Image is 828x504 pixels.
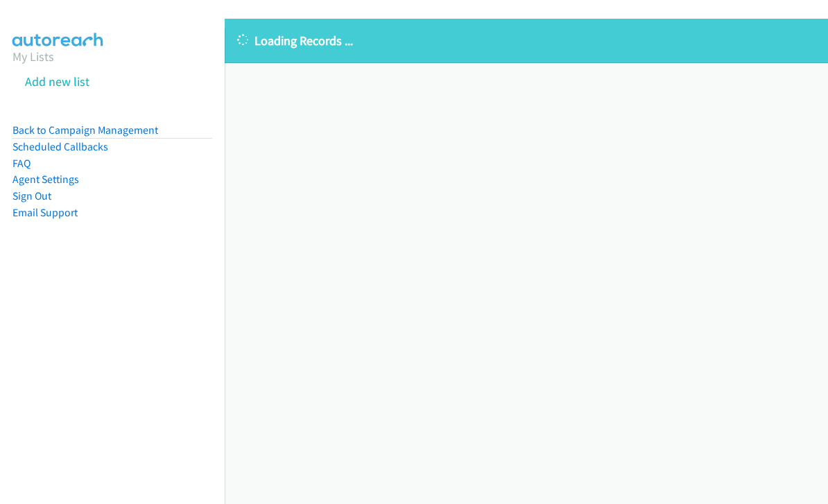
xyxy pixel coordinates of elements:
[237,31,816,50] p: Loading Records ...
[12,123,158,137] a: Back to Campaign Management
[12,173,79,186] a: Agent Settings
[25,73,89,89] a: Add new list
[12,206,78,219] a: Email Support
[12,189,51,202] a: Sign Out
[12,140,108,153] a: Scheduled Callbacks
[12,157,31,170] a: FAQ
[12,49,54,64] a: My Lists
